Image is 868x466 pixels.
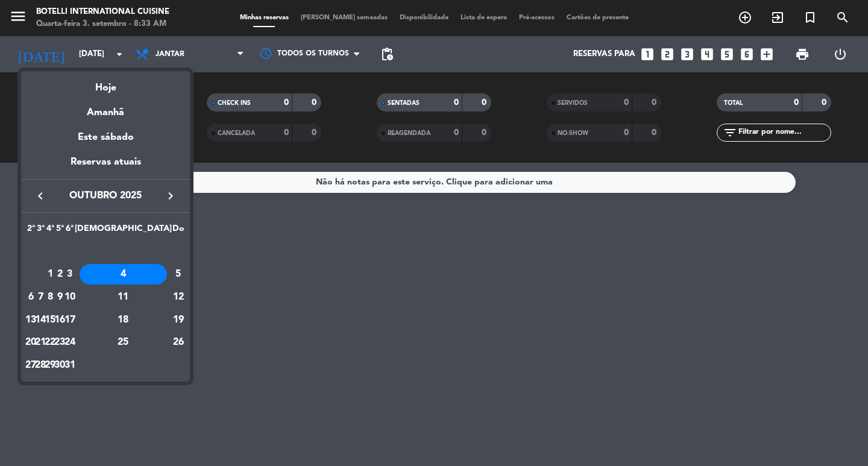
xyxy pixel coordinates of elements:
div: 9 [55,287,64,307]
i: keyboard_arrow_right [163,189,178,203]
div: 17 [65,310,74,330]
th: Segunda-feira [26,222,36,241]
td: 26 de outubro de 2025 [172,332,185,354]
i: keyboard_arrow_left [33,189,48,203]
th: Terça-feira [36,222,45,241]
th: Sábado [75,222,172,241]
th: Quarta-feira [45,222,55,241]
div: 11 [80,287,167,307]
div: 28 [36,355,45,376]
td: 6 de outubro de 2025 [26,286,36,309]
td: 9 de outubro de 2025 [55,286,64,309]
div: 12 [172,287,184,307]
td: 23 de outubro de 2025 [55,332,64,354]
div: 30 [55,355,64,376]
div: Reservas atuais [21,154,190,179]
div: Este sábado [21,121,190,154]
td: OUT [26,241,185,263]
td: 31 de outubro de 2025 [65,354,75,377]
td: 4 de outubro de 2025 [75,263,172,286]
td: 13 de outubro de 2025 [26,309,36,332]
td: 18 de outubro de 2025 [75,309,172,332]
td: 17 de outubro de 2025 [65,309,75,332]
th: Sexta-feira [65,222,75,241]
div: 14 [36,310,45,330]
td: 3 de outubro de 2025 [65,263,75,286]
div: 29 [46,355,55,376]
td: 12 de outubro de 2025 [172,286,185,309]
td: 22 de outubro de 2025 [45,332,55,354]
button: keyboard_arrow_right [160,188,181,204]
div: 2 [55,264,64,285]
td: 20 de outubro de 2025 [26,332,36,354]
div: 22 [46,333,55,353]
div: 19 [172,310,184,330]
td: 14 de outubro de 2025 [36,309,45,332]
div: 5 [172,264,184,285]
td: 15 de outubro de 2025 [45,309,55,332]
td: 29 de outubro de 2025 [45,354,55,377]
td: 21 de outubro de 2025 [36,332,45,354]
div: Amanhã [21,96,190,121]
td: 5 de outubro de 2025 [172,263,185,286]
td: 7 de outubro de 2025 [36,286,45,309]
div: 16 [55,310,64,330]
div: 3 [65,264,74,285]
th: Domingo [172,222,185,241]
div: 20 [27,333,36,353]
td: 27 de outubro de 2025 [26,354,36,377]
div: 18 [80,310,167,330]
div: 7 [36,287,45,307]
div: 27 [27,355,36,376]
td: 2 de outubro de 2025 [55,263,64,286]
td: 28 de outubro de 2025 [36,354,45,377]
div: 23 [55,333,64,353]
td: 16 de outubro de 2025 [55,309,64,332]
span: outubro 2025 [51,188,160,204]
div: 1 [46,264,55,285]
div: 31 [65,355,74,376]
div: 6 [27,287,36,307]
div: 24 [65,333,74,353]
td: 8 de outubro de 2025 [45,286,55,309]
td: 1 de outubro de 2025 [45,263,55,286]
div: 26 [172,333,184,353]
th: Quinta-feira [55,222,64,241]
td: 24 de outubro de 2025 [65,332,75,354]
button: keyboard_arrow_left [30,188,51,204]
div: 8 [46,287,55,307]
td: 11 de outubro de 2025 [75,286,172,309]
div: 25 [80,333,167,353]
div: Hoje [21,71,190,96]
td: 25 de outubro de 2025 [75,332,172,354]
div: 21 [36,333,45,353]
div: 10 [65,287,74,307]
div: 15 [46,310,55,330]
div: 13 [27,310,36,330]
div: 4 [80,264,167,285]
td: 10 de outubro de 2025 [65,286,75,309]
td: 30 de outubro de 2025 [55,354,64,377]
td: 19 de outubro de 2025 [172,309,185,332]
